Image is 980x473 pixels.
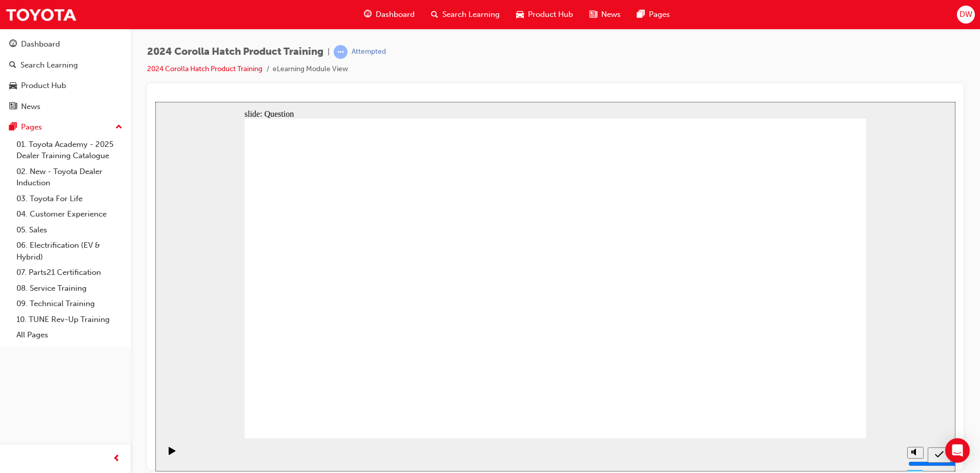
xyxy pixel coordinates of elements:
input: volume [753,358,819,366]
img: Trak [5,3,77,26]
a: 10. TUNE Rev-Up Training [12,312,127,328]
span: guage-icon [9,40,17,49]
div: Attempted [352,47,386,57]
span: Product Hub [528,9,573,20]
a: All Pages [12,327,127,343]
a: search-iconSearch Learning [423,4,508,25]
button: Play (Ctrl+Alt+P) [5,345,23,362]
nav: slide navigation [772,336,795,370]
span: News [601,9,621,20]
a: 06. Electrification (EV & Hybrid) [12,238,127,265]
div: misc controls [747,336,767,370]
a: news-iconNews [581,4,629,25]
div: playback controls [5,336,23,370]
span: car-icon [516,8,524,21]
a: Product Hub [4,76,127,95]
a: News [4,97,127,116]
a: 09. Technical Training [12,296,127,312]
a: Dashboard [4,35,127,54]
button: Submit (Ctrl+Alt+S) [772,346,795,361]
a: 07. Parts21 Certification [12,265,127,281]
button: Pages [4,118,127,137]
a: 01. Toyota Academy - 2025 Dealer Training Catalogue [12,137,127,164]
span: 2024 Corolla Hatch Product Training [147,46,323,58]
span: search-icon [431,8,438,21]
span: Pages [649,9,670,20]
a: 02. New - Toyota Dealer Induction [12,164,127,191]
span: car-icon [9,81,17,91]
a: car-iconProduct Hub [508,4,581,25]
a: 08. Service Training [12,281,127,296]
span: news-icon [589,8,597,21]
span: DW [959,9,972,20]
button: DW [957,6,975,24]
li: eLearning Module View [273,63,348,75]
div: Product Hub [21,80,66,92]
a: Search Learning [4,56,127,75]
span: news-icon [9,102,17,112]
a: guage-iconDashboard [356,4,423,25]
span: pages-icon [637,8,645,21]
span: prev-icon [113,453,120,465]
span: learningRecordVerb_ATTEMPT-icon [334,45,348,59]
span: search-icon [9,61,16,70]
span: up-icon [115,121,122,134]
a: 2024 Corolla Hatch Product Training [147,64,262,73]
div: News [21,101,40,113]
div: Search Learning [21,59,78,71]
span: pages-icon [9,123,17,132]
button: DashboardSearch LearningProduct HubNews [4,33,127,118]
div: Open Intercom Messenger [945,438,970,463]
span: guage-icon [364,8,372,21]
button: Mute (Ctrl+Alt+M) [752,345,768,357]
span: Search Learning [442,9,500,20]
div: Pages [21,121,42,133]
a: 03. Toyota For Life [12,191,127,207]
a: pages-iconPages [629,4,678,25]
div: Dashboard [21,38,60,50]
a: 05. Sales [12,222,127,238]
span: | [328,46,330,58]
span: Dashboard [376,9,415,20]
a: 04. Customer Experience [12,206,127,222]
